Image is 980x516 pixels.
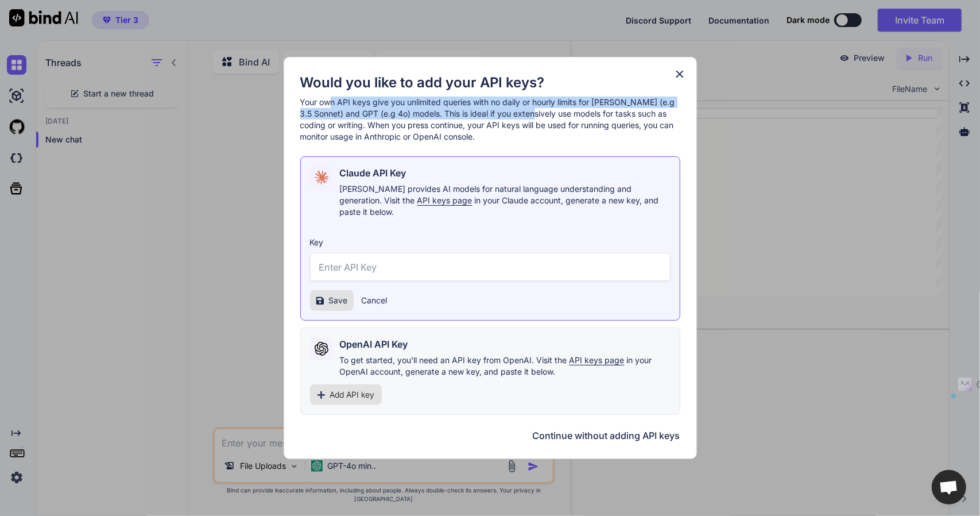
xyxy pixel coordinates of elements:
p: [PERSON_NAME] provides AI models for natural language understanding and generation. Visit the in ... [340,183,671,218]
button: Continue without adding API keys [533,429,680,442]
span: API keys page [570,355,625,365]
h2: OpenAI API Key [340,337,408,351]
button: Save [310,290,354,311]
h3: Key [310,237,671,248]
span: API keys page [417,195,472,205]
span: Save [329,295,348,306]
div: Otwarty czat [932,470,966,505]
h1: Would you like to add your API keys? [300,74,680,92]
p: Your own API keys give you unlimited queries with no daily or hourly limits for [PERSON_NAME] (e.... [300,97,680,143]
h2: Claude API Key [340,166,406,180]
input: Enter API Key [310,253,671,281]
button: Cancel [362,295,388,306]
p: To get started, you'll need an API key from OpenAI. Visit the in your OpenAI account, generate a ... [340,355,671,378]
span: Add API key [330,389,375,401]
